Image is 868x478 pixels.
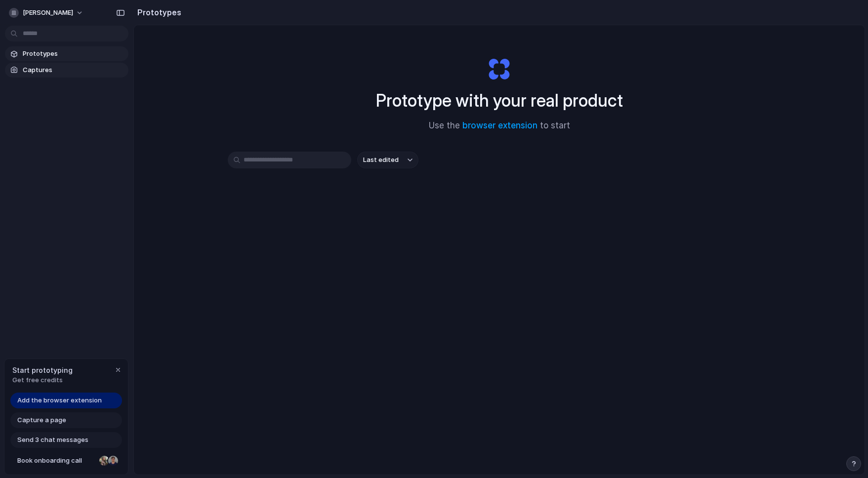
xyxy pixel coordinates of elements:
[10,453,122,469] a: Book onboarding call
[462,120,537,130] a: browser extension
[23,49,124,59] span: Prototypes
[17,415,66,425] span: Capture a page
[17,396,102,405] span: Add the browser extension
[17,456,95,466] span: Book onboarding call
[376,87,623,114] h1: Prototype with your real product
[357,152,418,168] button: Last edited
[12,375,73,385] span: Get free credits
[429,119,570,132] span: Use the to start
[23,8,73,18] span: [PERSON_NAME]
[5,46,128,61] a: Prototypes
[23,65,124,75] span: Captures
[17,435,88,445] span: Send 3 chat messages
[5,5,88,21] button: [PERSON_NAME]
[107,455,119,467] div: Christian Iacullo
[10,393,122,408] a: Add the browser extension
[5,63,128,78] a: Captures
[133,6,181,18] h2: Prototypes
[12,365,73,375] span: Start prototyping
[363,155,399,165] span: Last edited
[98,455,110,467] div: Nicole Kubica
